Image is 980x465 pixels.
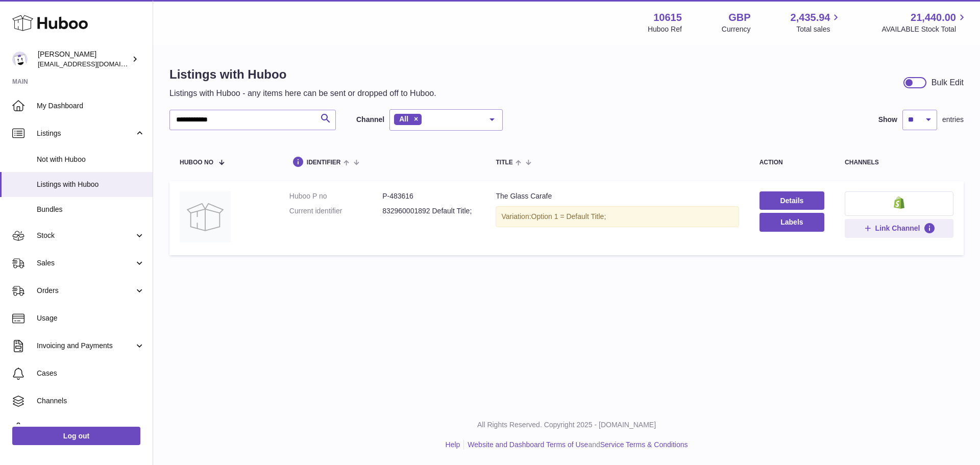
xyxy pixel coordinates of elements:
p: Listings with Huboo - any items here can be sent or dropped off to Huboo. [169,88,436,99]
span: 21,440.00 [911,11,956,25]
span: Total sales [796,25,842,34]
img: internalAdmin-10615@internal.huboo.com [12,52,28,67]
dt: Huboo P no [289,191,382,201]
span: Stock [37,231,134,240]
img: shopify-small.png [894,197,904,209]
span: identifier [307,159,341,166]
span: Huboo no [180,159,213,166]
span: 2,435.94 [791,11,830,25]
span: Not with Huboo [37,155,145,164]
h1: Listings with Huboo [169,66,436,83]
span: Option 1 = Default Title; [531,212,606,221]
span: All [399,115,408,123]
div: [PERSON_NAME] [38,50,130,69]
span: title [496,159,512,166]
li: and [464,440,688,450]
span: Settings [37,424,145,433]
a: 21,440.00 AVAILABLE Stock Total [881,11,968,34]
span: Channels [37,396,145,406]
dd: 832960001892 Default Title; [382,206,475,216]
div: channels [845,159,953,166]
div: Currency [722,25,751,34]
div: The Glass Carafe [496,191,739,201]
dd: P-483616 [382,191,475,201]
div: Huboo Ref [648,25,682,34]
span: [EMAIL_ADDRESS][DOMAIN_NAME] [38,60,150,68]
span: entries [942,115,964,125]
a: Help [446,440,460,449]
span: Listings [37,129,134,138]
span: Invoicing and Payments [37,341,134,351]
strong: 10615 [653,11,682,25]
label: Channel [356,115,384,125]
p: All Rights Reserved. Copyright 2025 - [DOMAIN_NAME] [161,420,972,430]
span: Cases [37,369,145,378]
span: My Dashboard [37,101,145,111]
span: Listings with Huboo [37,180,145,189]
a: Service Terms & Conditions [600,440,688,449]
span: Link Channel [875,224,920,233]
div: action [759,159,824,166]
span: AVAILABLE Stock Total [881,25,968,34]
strong: GBP [728,11,750,25]
span: Bundles [37,205,145,214]
span: Orders [37,286,134,296]
a: Details [759,191,824,210]
button: Link Channel [845,219,953,237]
span: Usage [37,313,145,323]
a: Log out [12,427,140,445]
dt: Current identifier [289,206,382,216]
span: Sales [37,258,134,268]
div: Variation: [496,206,739,227]
a: 2,435.94 Total sales [791,11,842,34]
button: Labels [759,213,824,231]
label: Show [878,115,897,125]
a: Website and Dashboard Terms of Use [468,440,588,449]
img: The Glass Carafe [180,191,231,242]
div: Bulk Edit [932,77,964,88]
